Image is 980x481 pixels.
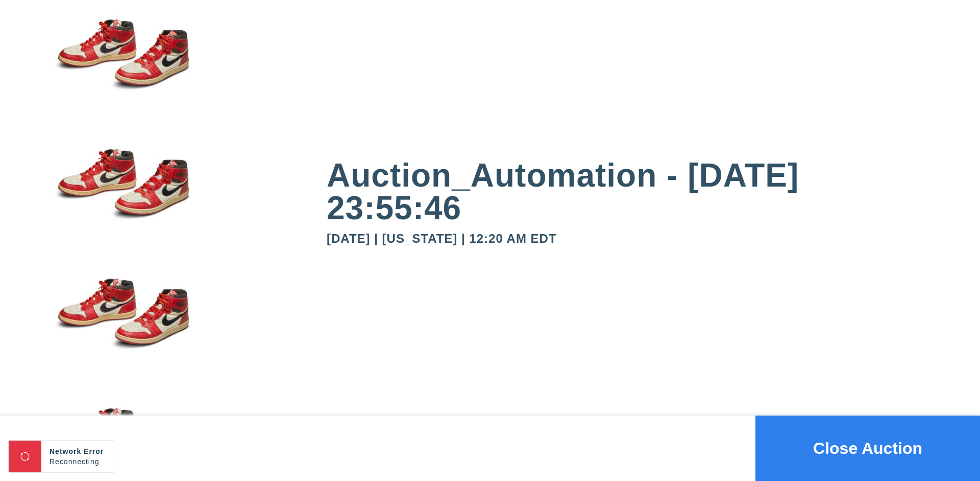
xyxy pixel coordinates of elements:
div: Auction_Automation - [DATE] 23:55:46 [327,159,939,224]
img: small [41,259,204,389]
div: [DATE] | [US_STATE] | 12:20 AM EDT [327,233,939,245]
div: Reconnecting [50,456,107,467]
img: small [41,130,204,260]
button: Close Auction [755,416,980,481]
div: Network Error [50,446,107,456]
